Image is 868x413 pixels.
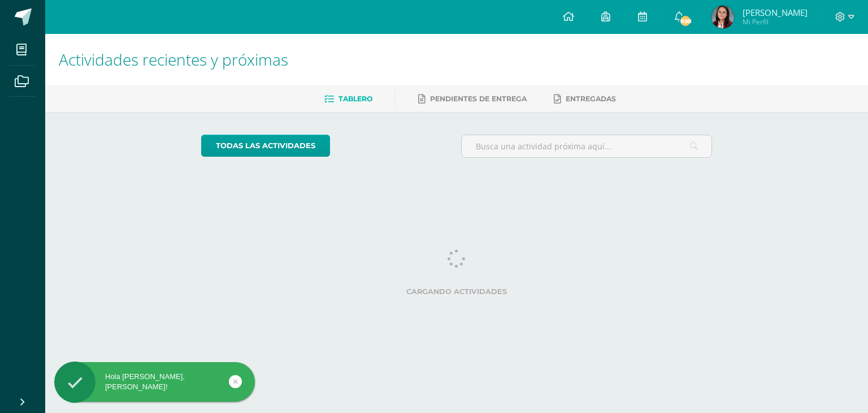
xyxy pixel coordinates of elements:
[324,90,372,108] a: Tablero
[554,90,616,108] a: Entregadas
[59,49,288,70] span: Actividades recientes y próximas
[566,94,616,103] span: Entregadas
[743,7,808,18] span: [PERSON_NAME]
[711,6,734,28] img: c42e844f0d72ed1ea4fb8975a5518494.png
[338,94,372,103] span: Tablero
[743,17,808,27] span: Mi Perfil
[418,90,527,108] a: Pendientes de entrega
[679,15,692,27] span: 898
[201,135,330,157] a: todas las Actividades
[54,372,255,392] div: Hola [PERSON_NAME], [PERSON_NAME]!
[201,287,713,296] label: Cargando actividades
[430,94,527,103] span: Pendientes de entrega
[462,135,712,157] input: Busca una actividad próxima aquí...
